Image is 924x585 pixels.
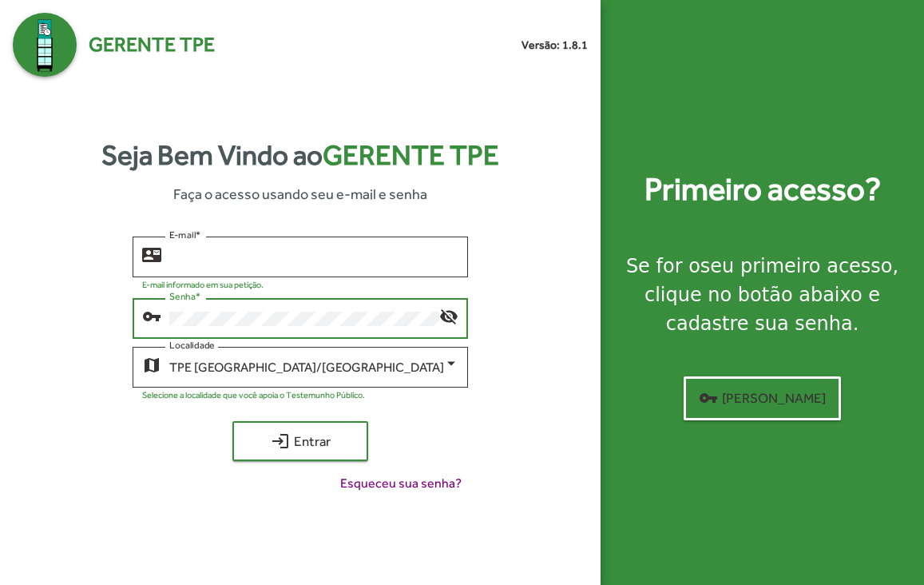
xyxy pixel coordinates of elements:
mat-icon: map [142,355,161,374]
span: [PERSON_NAME] [699,384,826,412]
mat-icon: vpn_key [142,306,161,325]
mat-hint: E-mail informado em sua petição. [142,280,264,289]
mat-hint: Selecione a localidade que você apoia o Testemunho Público. [142,390,365,400]
small: Versão: 1.8.1 [521,37,588,54]
span: Gerente TPE [89,30,215,60]
span: TPE [GEOGRAPHIC_DATA]/[GEOGRAPHIC_DATA] [169,360,444,375]
mat-icon: visibility_off [439,306,458,325]
span: Entrar [247,427,354,456]
mat-icon: login [271,432,290,451]
span: Faça o acesso usando seu e-mail e senha [173,183,427,205]
strong: seu primeiro acesso [700,255,893,277]
strong: Seja Bem Vindo ao [101,134,499,177]
span: Esqueceu sua senha? [340,474,462,493]
strong: Primeiro acesso? [644,165,881,213]
mat-icon: vpn_key [699,388,718,408]
span: Gerente TPE [323,139,499,171]
div: Se for o , clique no botão abaixo e cadastre sua senha. [620,252,905,338]
button: [PERSON_NAME] [684,376,841,420]
button: Entrar [232,421,368,461]
mat-icon: contact_mail [142,245,161,264]
img: Logo Gerente [13,13,77,77]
